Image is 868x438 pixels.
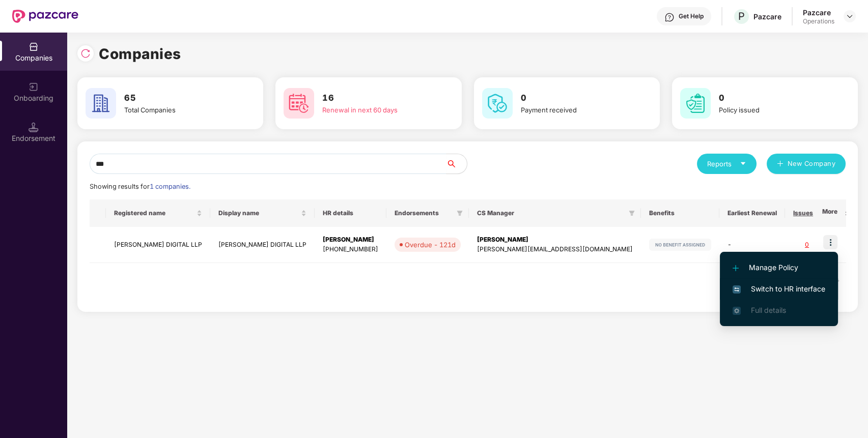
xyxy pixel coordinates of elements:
[785,199,829,227] th: Issues
[641,199,719,227] th: Benefits
[150,183,190,190] span: 1 companies.
[788,159,836,169] span: New Company
[823,235,837,249] img: icon
[29,82,39,92] img: svg+xml;base64,PHN2ZyB3aWR0aD0iMjAiIGhlaWdodD0iMjAiIHZpZXdCb3g9IjAgMCAyMCAyMCIgZmlsbD0ibm9uZSIgeG...
[477,245,633,254] div: [PERSON_NAME][EMAIL_ADDRESS][DOMAIN_NAME]
[679,12,704,20] div: Get Help
[322,92,433,105] h3: 16
[315,199,386,227] th: HR details
[793,209,813,217] span: Issues
[803,8,834,17] div: Pazcare
[210,199,315,227] th: Display name
[80,48,91,59] img: svg+xml;base64,PHN2ZyBpZD0iUmVsb2FkLTMyeDMyIiB4bWxucz0iaHR0cDovL3d3dy53My5vcmcvMjAwMC9zdmciIHdpZH...
[124,105,235,115] div: Total Companies
[803,17,834,25] div: Operations
[106,227,210,263] td: [PERSON_NAME] DIGITAL LLP
[482,88,513,119] img: svg+xml;base64,PHN2ZyB4bWxucz0iaHR0cDovL3d3dy53My5vcmcvMjAwMC9zdmciIHdpZHRoPSI2MCIgaGVpZ2h0PSI2MC...
[29,122,39,132] img: svg+xml;base64,PHN2ZyB3aWR0aD0iMTQuNSIgaGVpZ2h0PSIxNC41IiB2aWV3Qm94PSIwIDAgMTYgMTYiIGZpbGw9Im5vbm...
[455,207,465,219] span: filter
[740,160,746,167] span: caret-down
[719,105,829,115] div: Policy issued
[733,285,741,294] img: svg+xml;base64,PHN2ZyB4bWxucz0iaHR0cDovL3d3dy53My5vcmcvMjAwMC9zdmciIHdpZHRoPSIxNiIgaGVpZ2h0PSIxNi...
[767,154,846,174] button: plusNew Company
[793,240,821,250] div: 0
[218,209,299,217] span: Display name
[719,227,785,263] td: -
[664,12,675,22] img: svg+xml;base64,PHN2ZyBpZD0iSGVscC0zMngzMiIgeG1sbnM9Imh0dHA6Ly93d3cudzMub3JnLzIwMDAvc3ZnIiB3aWR0aD...
[733,262,825,273] span: Manage Policy
[106,199,210,227] th: Registered name
[12,10,78,23] img: New Pazcare Logo
[719,92,829,105] h3: 0
[114,209,194,217] span: Registered name
[457,210,463,216] span: filter
[521,92,631,105] h3: 0
[86,88,116,119] img: svg+xml;base64,PHN2ZyB4bWxucz0iaHR0cDovL3d3dy53My5vcmcvMjAwMC9zdmciIHdpZHRoPSI2MCIgaGVpZ2h0PSI2MC...
[707,159,746,169] div: Reports
[680,88,711,119] img: svg+xml;base64,PHN2ZyB4bWxucz0iaHR0cDovL3d3dy53My5vcmcvMjAwMC9zdmciIHdpZHRoPSI2MCIgaGVpZ2h0PSI2MC...
[814,199,846,227] th: More
[733,307,741,315] img: svg+xml;base64,PHN2ZyB4bWxucz0iaHR0cDovL3d3dy53My5vcmcvMjAwMC9zdmciIHdpZHRoPSIxNi4zNjMiIGhlaWdodD...
[446,160,467,168] span: search
[846,12,854,20] img: svg+xml;base64,PHN2ZyBpZD0iRHJvcGRvd24tMzJ4MzIiIHhtbG5zPSJodHRwOi8vd3d3LnczLm9yZy8yMDAwL3N2ZyIgd2...
[738,10,745,22] span: P
[777,160,783,168] span: plus
[29,42,39,52] img: svg+xml;base64,PHN2ZyBpZD0iQ29tcGFuaWVzIiB4bWxucz0iaHR0cDovL3d3dy53My5vcmcvMjAwMC9zdmciIHdpZHRoPS...
[322,105,433,115] div: Renewal in next 60 days
[733,265,739,271] img: svg+xml;base64,PHN2ZyB4bWxucz0iaHR0cDovL3d3dy53My5vcmcvMjAwMC9zdmciIHdpZHRoPSIxMi4yMDEiIGhlaWdodD...
[627,207,637,219] span: filter
[719,199,785,227] th: Earliest Renewal
[323,245,378,254] div: [PHONE_NUMBER]
[99,43,181,65] h1: Companies
[323,235,378,245] div: [PERSON_NAME]
[733,283,825,295] span: Switch to HR interface
[405,240,456,250] div: Overdue - 121d
[753,12,781,21] div: Pazcare
[90,183,190,190] span: Showing results for
[210,227,315,263] td: [PERSON_NAME] DIGITAL LLP
[477,209,625,217] span: CS Manager
[477,235,633,245] div: [PERSON_NAME]
[124,92,235,105] h3: 65
[629,210,635,216] span: filter
[521,105,631,115] div: Payment received
[751,306,786,314] span: Full details
[395,209,453,217] span: Endorsements
[649,239,711,251] img: svg+xml;base64,PHN2ZyB4bWxucz0iaHR0cDovL3d3dy53My5vcmcvMjAwMC9zdmciIHdpZHRoPSIxMjIiIGhlaWdodD0iMj...
[284,88,314,119] img: svg+xml;base64,PHN2ZyB4bWxucz0iaHR0cDovL3d3dy53My5vcmcvMjAwMC9zdmciIHdpZHRoPSI2MCIgaGVpZ2h0PSI2MC...
[446,154,467,174] button: search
